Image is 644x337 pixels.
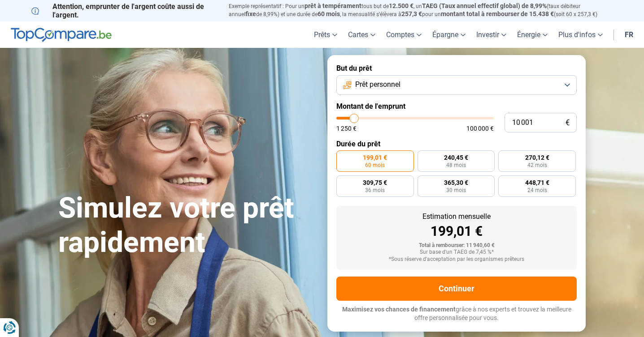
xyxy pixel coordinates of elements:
[355,80,400,90] span: Prêt personnel
[471,21,512,48] a: Investir
[422,2,547,9] span: TAEG (Taux annuel effectif global) de 8,99%
[444,179,468,186] span: 365,30 €
[309,21,343,48] a: Prêts
[344,225,570,238] div: 199,01 €
[363,179,387,186] span: 309,75 €
[446,162,466,168] span: 48 mois
[365,188,385,193] span: 36 mois
[344,256,570,263] div: *Sous réserve d'acceptation par les organismes prêteurs
[381,21,427,48] a: Comptes
[336,140,577,148] label: Durée du prêt
[619,21,639,48] a: fr
[527,162,547,168] span: 42 mois
[336,75,577,95] button: Prêt personnel
[365,162,385,168] span: 60 mois
[466,125,494,132] span: 100 000 €
[336,102,577,111] label: Montant de l'emprunt
[31,2,218,19] p: Attention, emprunter de l'argent coûte aussi de l'argent.
[525,179,549,186] span: 448,71 €
[336,305,577,323] p: grâce à nos experts et trouvez la meilleure offre personnalisée pour vous.
[525,154,549,161] span: 270,12 €
[318,10,340,17] span: 60 mois
[553,21,608,48] a: Plus d'infos
[401,10,422,17] span: 257,3 €
[305,2,361,9] span: prêt à tempérament
[343,21,381,48] a: Cartes
[229,2,613,18] p: Exemple représentatif : Pour un tous but de , un (taux débiteur annuel de 8,99%) et une durée de ...
[527,188,547,193] span: 24 mois
[11,28,112,42] img: TopCompare
[344,243,570,249] div: Total à rembourser: 11 940,60 €
[363,154,387,161] span: 199,01 €
[58,191,317,260] h1: Simulez votre prêt rapidement
[342,306,456,313] span: Maximisez vos chances de financement
[344,249,570,256] div: Sur base d'un TAEG de 7,45 %*
[245,10,256,17] span: fixe
[427,21,471,48] a: Épargne
[344,213,570,220] div: Estimation mensuelle
[389,2,413,9] span: 12.500 €
[336,64,577,73] label: But du prêt
[336,277,577,301] button: Continuer
[566,119,570,127] span: €
[441,10,554,17] span: montant total à rembourser de 15.438 €
[336,125,357,132] span: 1 250 €
[512,21,553,48] a: Énergie
[446,188,466,193] span: 30 mois
[444,154,468,161] span: 240,45 €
